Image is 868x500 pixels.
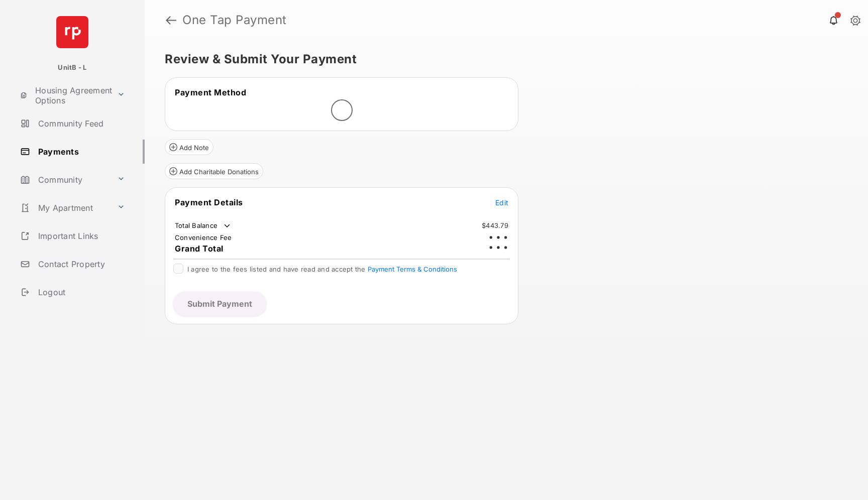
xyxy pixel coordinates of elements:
a: Community [16,168,113,192]
span: Grand Total [175,243,224,254]
button: Add Note [165,139,213,155]
a: Payments [16,140,145,164]
button: Edit [495,197,508,207]
a: Important Links [16,224,129,248]
a: My Apartment [16,196,113,220]
a: Housing Agreement Options [16,83,113,107]
span: Edit [495,198,508,207]
button: I agree to the fees listed and have read and accept the [368,265,457,273]
button: Submit Payment [173,292,266,316]
td: Convenience Fee [174,233,233,242]
a: Logout [16,280,145,304]
button: Add Charitable Donations [165,163,263,179]
span: I agree to the fees listed and have read and accept the [187,265,457,273]
a: Contact Property [16,252,145,276]
a: Community Feed [16,111,145,136]
p: UnitB - L [58,63,86,73]
td: Total Balance [174,221,232,231]
span: Payment Details [175,197,243,207]
td: $443.79 [481,221,509,230]
span: Payment Method [175,87,246,97]
strong: One Tap Payment [182,14,287,26]
img: svg+xml;base64,PHN2ZyB4bWxucz0iaHR0cDovL3d3dy53My5vcmcvMjAwMC9zdmciIHdpZHRoPSI2NCIgaGVpZ2h0PSI2NC... [56,16,88,48]
h5: Review & Submit Your Payment [165,53,840,65]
